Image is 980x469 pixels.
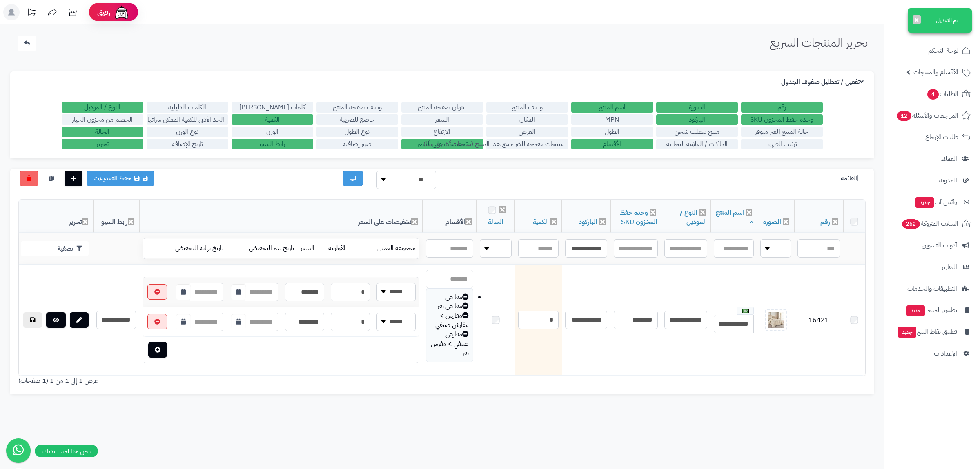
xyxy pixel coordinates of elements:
a: طلبات الإرجاع [889,127,975,147]
label: السعر [401,114,483,125]
a: الإعدادات [889,344,975,363]
span: 262 [902,219,920,229]
label: تاريخ الإضافة [147,139,228,149]
a: اسم المنتج [716,208,753,227]
label: اسم المنتج [571,102,653,113]
span: 12 [897,111,911,121]
div: مفارش نفر [430,302,469,311]
label: الطول [571,127,653,137]
span: الطلبات [927,88,958,100]
a: التقارير [889,257,975,277]
label: الباركود [656,114,738,125]
span: التقارير [942,261,957,273]
td: 16421 [794,265,843,376]
div: مفارش > مفارش صيفي [430,311,469,330]
label: النوع / الموديل [62,102,143,113]
label: العرض [486,127,568,137]
td: تاريخ بدء التخفيض [227,239,297,258]
a: تطبيق المتجرجديد [889,300,975,320]
a: المدونة [889,171,975,190]
label: نوع الطول [316,127,398,137]
label: منتج يتطلب شحن [656,127,738,137]
td: مجموعة العميل [358,239,419,258]
label: الوزن [232,127,313,137]
label: عنوان صفحة المنتج [401,102,483,113]
label: الكلمات الدليلية [147,102,228,113]
label: الماركات / العلامة التجارية [656,139,738,149]
span: المراجعات والأسئلة [896,110,958,121]
span: الإعدادات [934,348,957,359]
span: وآتس آب [915,196,957,208]
a: الطلبات4 [889,84,975,104]
th: تحرير [19,200,93,233]
label: الحد الأدنى للكمية الممكن شرائها [147,114,228,125]
a: النوع / الموديل [680,208,707,227]
a: الباركود [579,217,597,227]
img: ai-face.png [114,4,130,20]
a: حفظ التعديلات [87,171,154,186]
h3: تفعيل / تعطليل صفوف الجدول [781,78,866,86]
span: المدونة [939,175,957,186]
label: الكمية [232,114,313,125]
a: الكمية [533,217,549,227]
label: الأقسام [571,139,653,149]
img: العربية [742,309,749,313]
a: التطبيقات والخدمات [889,279,975,298]
th: تخفيضات على السعر [139,200,423,233]
span: تطبيق المتجر [906,305,957,316]
label: ترتيب الظهور [741,139,823,149]
a: الصورة [763,217,781,227]
label: وصف المنتج [486,102,568,113]
a: العملاء [889,149,975,169]
span: الأقسام والمنتجات [913,67,958,78]
label: الارتفاع [401,127,483,137]
td: تاريخ نهاية التخفيض [151,239,227,258]
a: المراجعات والأسئلة12 [889,106,975,125]
div: تم التعديل! [908,8,972,33]
a: تحديثات المنصة [22,4,42,22]
td: الأولوية [325,239,357,258]
h3: القائمة [841,175,866,182]
td: السعر [297,239,325,258]
label: الحالة [62,127,143,137]
a: وآتس آبجديد [889,192,975,212]
button: × [913,15,921,24]
label: تخفيضات على السعر [401,139,483,149]
div: مفارش صيفي > مفرش نفر [430,330,469,358]
label: خاضع للضريبة [316,114,398,125]
label: وصف صفحة المنتج [316,102,398,113]
span: جديد [915,197,934,208]
a: وحده حفظ المخزون SKU [620,208,657,227]
label: رقم [741,102,823,113]
label: رابط السيو [232,139,313,149]
div: مفارش [430,293,469,302]
a: تطبيق نقاط البيعجديد [889,322,975,342]
a: لوحة التحكم [889,41,975,60]
span: لوحة التحكم [928,45,958,56]
label: المكان [486,114,568,125]
span: العملاء [941,153,957,164]
a: الحالة [488,217,503,227]
label: الصورة [656,102,738,113]
span: تطبيق نقاط البيع [897,326,957,338]
span: السلات المتروكة [901,218,958,229]
span: 4 [927,89,939,100]
label: تحرير [62,139,143,149]
span: جديد [906,305,925,316]
button: تصفية [21,241,89,256]
a: أدوات التسويق [889,236,975,255]
label: حالة المنتج الغير متوفر [741,127,823,137]
span: التطبيقات والخدمات [907,283,957,294]
h1: تحرير المنتجات السريع [770,36,868,49]
label: MPN [571,114,653,125]
span: جديد [898,327,916,338]
th: رابط السيو [93,200,139,233]
label: كلمات [PERSON_NAME] [232,102,313,113]
label: منتجات مقترحة للشراء مع هذا المنتج (منتجات تُشترى معًا) [486,139,568,149]
a: السلات المتروكة262 [889,214,975,233]
label: الخصم من مخزون الخيار [62,114,143,125]
span: رفيق [97,7,110,17]
label: نوع الوزن [147,127,228,137]
a: رقم [820,217,830,227]
th: الأقسام [423,200,477,233]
